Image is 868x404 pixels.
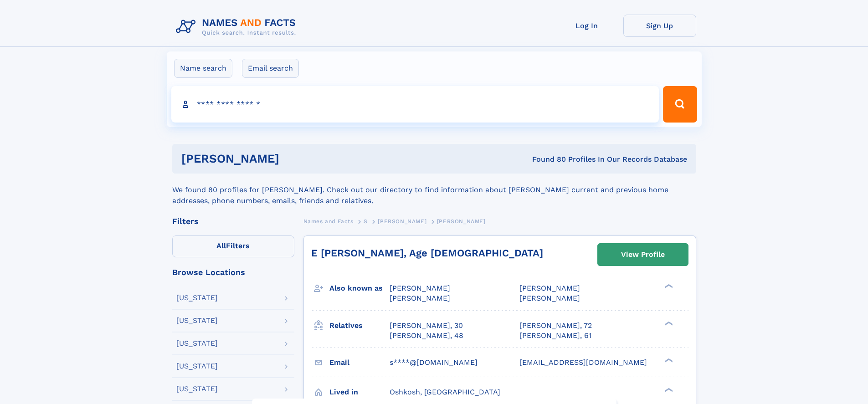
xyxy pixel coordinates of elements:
[378,218,426,225] span: [PERSON_NAME]
[216,241,226,250] span: All
[172,174,696,206] div: We found 80 profiles for [PERSON_NAME]. Check out our directory to find information about [PERSON...
[663,86,697,123] button: Search Button
[364,215,368,227] a: S
[390,321,463,331] a: [PERSON_NAME], 30
[329,384,390,400] h3: Lived in
[390,331,463,341] a: [PERSON_NAME], 48
[329,281,390,296] h3: Also known as
[174,59,232,78] label: Name search
[598,244,688,266] a: View Profile
[176,294,218,302] div: [US_STATE]
[378,215,426,227] a: [PERSON_NAME]
[663,357,673,363] div: ❯
[519,321,592,331] a: [PERSON_NAME], 72
[176,385,218,393] div: [US_STATE]
[364,218,368,225] span: S
[663,283,673,289] div: ❯
[329,318,390,333] h3: Relatives
[176,363,218,370] div: [US_STATE]
[329,355,390,370] h3: Email
[390,284,450,292] span: [PERSON_NAME]
[406,154,687,164] div: Found 80 Profiles In Our Records Database
[621,244,665,265] div: View Profile
[519,294,580,302] span: [PERSON_NAME]
[663,387,673,393] div: ❯
[176,317,218,324] div: [US_STATE]
[181,153,406,164] h1: [PERSON_NAME]
[172,268,294,276] div: Browse Locations
[172,15,303,39] img: Logo Names and Facts
[519,331,591,341] a: [PERSON_NAME], 61
[311,247,543,259] a: E [PERSON_NAME], Age [DEMOGRAPHIC_DATA]
[172,235,294,257] label: Filters
[171,86,659,123] input: search input
[519,284,580,292] span: [PERSON_NAME]
[172,217,294,225] div: Filters
[437,218,486,225] span: [PERSON_NAME]
[519,358,647,367] span: [EMAIL_ADDRESS][DOMAIN_NAME]
[303,215,354,227] a: Names and Facts
[242,59,299,78] label: Email search
[550,15,623,37] a: Log In
[390,294,450,302] span: [PERSON_NAME]
[390,388,500,396] span: Oshkosh, [GEOGRAPHIC_DATA]
[623,15,696,37] a: Sign Up
[663,320,673,326] div: ❯
[176,340,218,347] div: [US_STATE]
